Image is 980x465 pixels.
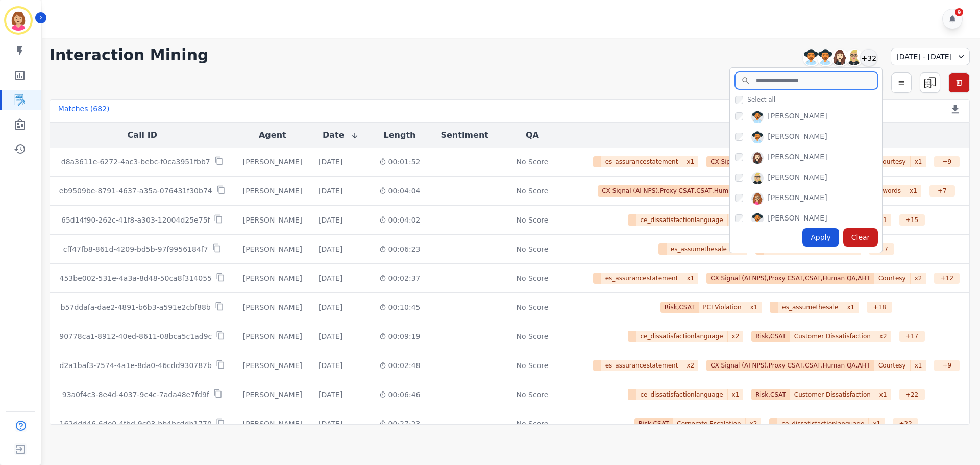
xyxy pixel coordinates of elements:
[790,389,875,400] span: Customer Dissatisfaction
[768,213,827,225] div: [PERSON_NAME]
[318,302,342,312] div: [DATE]
[911,156,926,167] span: x 1
[682,156,698,167] span: x 1
[768,111,827,123] div: [PERSON_NAME]
[802,228,839,247] div: Apply
[61,157,210,167] p: d8a3611e-6272-4ac3-bebc-f0ca3951fbb7
[706,273,874,284] span: CX Signal (AI NPS),Proxy CSAT,CSAT,Human QA,AHT
[318,419,342,429] div: [DATE]
[667,243,731,255] span: es_assumethesale
[318,360,342,371] div: [DATE]
[777,418,869,429] span: ce_dissatisfactionlanguage
[6,8,31,33] img: Bordered avatar
[379,157,421,167] div: 00:01:52
[517,360,549,371] div: No Score
[517,273,549,283] div: No Score
[379,273,421,283] div: 00:02:37
[61,215,210,225] p: 65d14f90-262c-41f8-a303-12004d25e75f
[660,302,699,313] span: Risk,CSAT
[768,131,827,143] div: [PERSON_NAME]
[323,129,359,141] button: Date
[875,389,891,400] span: x 1
[517,244,549,254] div: No Score
[63,244,208,254] p: cff47fb8-861d-4209-bd5b-97f9956184f7
[526,129,539,141] button: QA
[517,302,549,312] div: No Score
[517,419,549,429] div: No Score
[243,215,302,225] div: [PERSON_NAME]
[706,156,874,167] span: CX Signal (AI NPS),Proxy CSAT,CSAT,Human QA,AHT
[318,186,342,196] div: [DATE]
[61,302,211,312] p: b57ddafa-dae2-4891-b6b3-a591e2cbf88b
[751,331,790,342] span: Risk,CSAT
[673,418,745,429] span: Corporate Escalation
[243,331,302,341] div: [PERSON_NAME]
[259,129,286,141] button: Agent
[379,419,421,429] div: 00:27:23
[874,156,911,167] span: Courtesy
[60,360,212,371] p: d2a1baf3-7574-4a1e-8da0-46cdd930787b
[601,156,683,167] span: es_assurancestatement
[843,228,878,247] div: Clear
[384,129,416,141] button: Length
[682,273,698,284] span: x 1
[751,389,790,400] span: Risk,CSAT
[934,156,960,167] div: + 9
[706,360,874,371] span: CX Signal (AI NPS),Proxy CSAT,CSAT,Human QA,AHT
[379,302,421,312] div: 00:10:45
[243,389,302,400] div: [PERSON_NAME]
[899,389,925,400] div: + 22
[746,302,762,313] span: x 1
[318,244,342,254] div: [DATE]
[598,185,766,197] span: CX Signal (AI NPS),Proxy CSAT,CSAT,Human QA,AHT
[636,331,727,342] span: ce_dissatisfactionlanguage
[318,215,342,225] div: [DATE]
[62,389,209,400] p: 93a0f4c3-8e4d-4037-9c4c-7ada48e7fd9f
[318,273,342,283] div: [DATE]
[379,360,421,371] div: 00:02:48
[60,273,212,283] p: 453be002-531e-4a3a-8d48-50ca8f314055
[874,273,911,284] span: Courtesy
[379,186,421,196] div: 00:04:04
[636,214,727,226] span: ce_dissatisfactionlanguage
[869,418,885,429] span: x 1
[379,215,421,225] div: 00:04:02
[899,331,925,342] div: + 17
[955,8,963,16] div: 9
[517,331,549,341] div: No Score
[517,186,549,196] div: No Score
[728,214,744,226] span: x 1
[379,244,421,254] div: 00:06:23
[843,302,859,313] span: x 1
[379,331,421,341] div: 00:09:19
[905,185,921,197] span: x 1
[318,389,342,400] div: [DATE]
[768,172,827,184] div: [PERSON_NAME]
[768,192,827,205] div: [PERSON_NAME]
[860,49,877,66] div: +32
[778,302,843,313] span: es_assumethesale
[899,214,925,226] div: + 15
[911,360,926,371] span: x 1
[601,360,683,371] span: es_assurancestatement
[243,244,302,254] div: [PERSON_NAME]
[875,331,891,342] span: x 2
[318,331,342,341] div: [DATE]
[379,389,421,400] div: 00:06:46
[243,302,302,312] div: [PERSON_NAME]
[517,389,549,400] div: No Score
[790,331,875,342] span: Customer Dissatisfaction
[60,419,212,429] p: 162ddd46-6de0-4fbd-9c03-bb4bcddb1770
[517,157,549,167] div: No Score
[746,418,762,429] span: x 2
[243,360,302,371] div: [PERSON_NAME]
[891,48,970,65] div: [DATE] - [DATE]
[517,215,549,225] div: No Score
[243,186,302,196] div: [PERSON_NAME]
[728,389,744,400] span: x 1
[636,389,727,400] span: ce_dissatisfactionlanguage
[934,273,960,284] div: + 12
[601,273,683,284] span: es_assurancestatement
[58,104,110,118] div: Matches ( 682 )
[59,186,212,196] p: eb9509be-8791-4637-a35a-076431f30b74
